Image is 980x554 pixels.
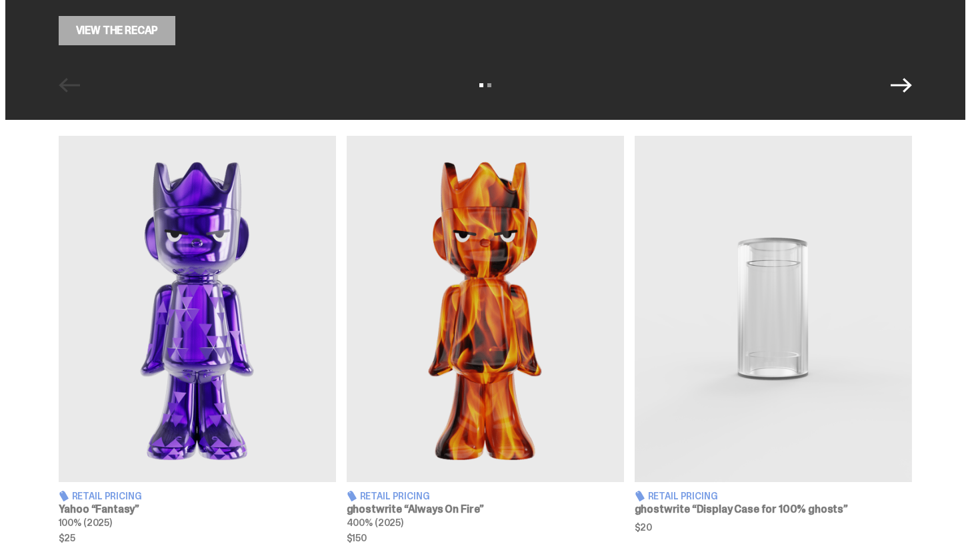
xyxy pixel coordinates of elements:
[635,523,912,532] span: $20
[487,83,491,87] button: View slide 2
[59,136,336,543] a: Fantasy Retail Pricing
[59,517,112,529] span: 100% (2025)
[360,491,430,501] span: Retail Pricing
[347,517,403,529] span: 400% (2025)
[347,504,624,515] h3: ghostwrite “Always On Fire”
[347,533,624,543] span: $150
[59,16,176,45] a: View the Recap
[59,533,336,543] span: $25
[635,136,912,543] a: Display Case for 100% ghosts Retail Pricing
[347,136,624,543] a: Always On Fire Retail Pricing
[479,83,483,87] button: View slide 1
[59,136,336,482] img: Fantasy
[648,491,718,501] span: Retail Pricing
[347,136,624,482] img: Always On Fire
[635,136,912,482] img: Display Case for 100% ghosts
[59,504,336,515] h3: Yahoo “Fantasy”
[635,504,912,515] h3: ghostwrite “Display Case for 100% ghosts”
[72,491,142,501] span: Retail Pricing
[891,75,912,96] button: Next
